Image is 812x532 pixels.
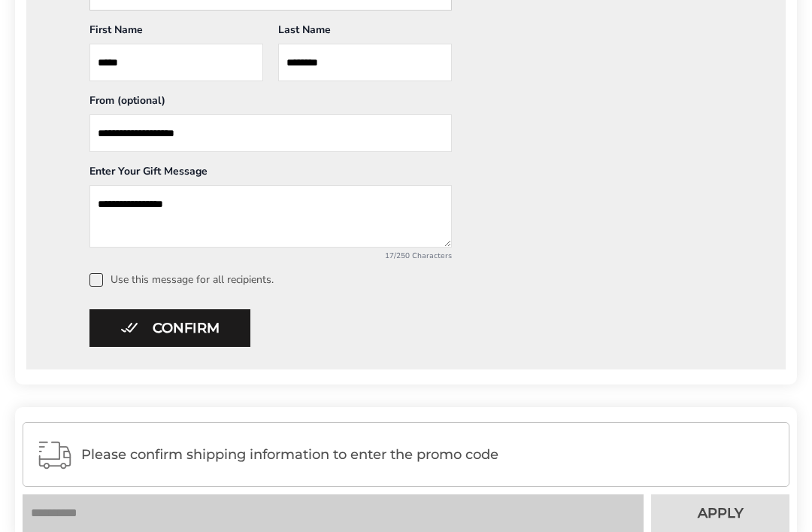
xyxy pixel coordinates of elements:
label: Use this message for all recipients. [89,273,761,287]
div: From (optional) [89,93,452,114]
input: First Name [89,44,263,81]
span: Apply [698,506,744,520]
button: Apply [651,494,789,532]
input: From [89,114,452,152]
div: First Name [89,23,263,44]
div: Enter Your Gift Message [89,164,452,185]
div: Last Name [278,23,452,44]
button: Confirm button [89,309,250,347]
input: Last Name [278,44,452,81]
span: Please confirm shipping information to enter the promo code [81,447,776,462]
textarea: Add a message [89,185,452,248]
div: 17/250 Characters [89,251,452,261]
